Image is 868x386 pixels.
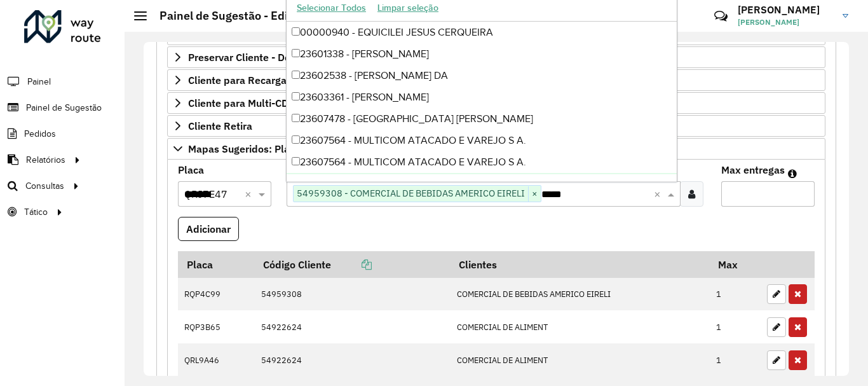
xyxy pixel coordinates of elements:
td: 1 [710,343,761,376]
div: 23603361 - [PERSON_NAME] [287,86,677,108]
th: Placa [178,251,254,278]
div: 00000940 - EQUICILEI JESUS CERQUEIRA [287,22,677,43]
span: Painel de Sugestão [26,101,102,114]
a: Preservar Cliente - Devem ficar no buffer, não roteirizar [167,46,825,68]
td: 1 [710,310,761,343]
span: 54959308 - COMERCIAL DE BEBIDAS AMERICO EIRELI [294,186,528,201]
label: Placa [178,162,204,177]
td: 54922624 [254,310,450,343]
td: COMERCIAL DE BEBIDAS AMERICO EIRELI [450,278,709,311]
span: Clear all [245,186,255,202]
div: 23602538 - [PERSON_NAME] DA [287,65,677,86]
a: Cliente Retira [167,115,825,137]
span: Pedidos [24,127,56,141]
span: Relatórios [26,153,65,167]
span: Cliente para Recarga [188,75,287,85]
th: Clientes [450,251,709,278]
span: × [528,186,541,202]
em: Máximo de clientes que serão colocados na mesma rota com os clientes informados [788,169,797,179]
a: Cliente para Recarga [167,69,825,91]
td: 1 [710,278,761,311]
span: Cliente Retira [188,121,252,131]
a: Cliente para Multi-CDD/Internalização [167,92,825,114]
span: Tático [24,205,48,219]
h2: Painel de Sugestão - Editar registro [147,9,347,23]
div: 23607564 - MULTICOM ATACADO E VAREJO S A. [287,130,677,151]
td: QRL9A46 [178,343,254,376]
span: Preservar Cliente - Devem ficar no buffer, não roteirizar [188,52,447,62]
h3: [PERSON_NAME] [738,4,833,16]
div: 23607719 - SENDAS DISTRIBUIDORA S A [287,173,677,195]
td: 54922624 [254,343,450,376]
th: Max [710,251,761,278]
span: Painel [27,75,51,88]
span: Mapas Sugeridos: Placa-Cliente [188,144,337,154]
a: Contato Rápido [707,3,735,30]
span: Cliente para Multi-CDD/Internalização [188,98,367,108]
div: 23607564 - MULTICOM ATACADO E VAREJO S A. [287,151,677,173]
th: Código Cliente [254,251,450,278]
label: Max entregas [721,162,785,177]
td: RQP3B65 [178,310,254,343]
div: 23601338 - [PERSON_NAME] [287,43,677,65]
a: Copiar [331,258,372,271]
td: COMERCIAL DE ALIMENT [450,310,709,343]
span: Consultas [25,179,64,193]
td: COMERCIAL DE ALIMENT [450,343,709,376]
a: Mapas Sugeridos: Placa-Cliente [167,138,825,160]
div: 23607478 - [GEOGRAPHIC_DATA] [PERSON_NAME] [287,108,677,130]
td: 54959308 [254,278,450,311]
button: Adicionar [178,217,239,241]
span: Clear all [654,186,665,202]
td: RQP4C99 [178,278,254,311]
span: [PERSON_NAME] [738,17,833,28]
